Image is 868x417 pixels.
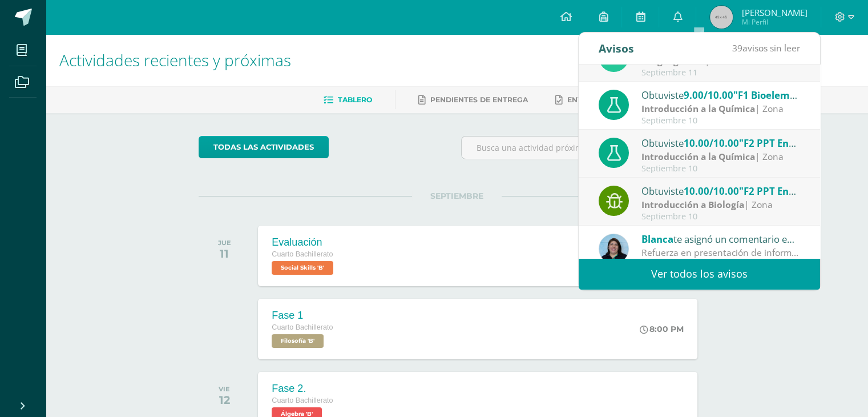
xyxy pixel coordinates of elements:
span: Cuarto Bachillerato [272,250,333,258]
a: todas las Actividades [199,136,329,158]
div: Septiembre 11 [641,68,800,78]
span: Tablero [338,95,372,104]
div: Septiembre 10 [641,116,800,126]
div: 12 [219,393,230,407]
div: Evaluación [272,236,336,248]
span: 39 [732,42,742,54]
div: Septiembre 10 [641,164,800,174]
div: | Zona [641,198,800,211]
div: Obtuviste en [641,87,800,102]
span: 9.00/10.00 [684,89,733,102]
span: avisos sin leer [732,42,800,54]
div: Refuerza en presentación de información, justificar. [641,246,800,259]
strong: Introducción a la Química [641,150,755,163]
a: Tablero [324,91,372,109]
div: Fase 2. [272,383,333,395]
span: SEPTIEMBRE [412,191,502,201]
img: 45x45 [710,6,733,29]
div: Avisos [599,33,634,64]
div: 11 [218,247,231,260]
div: JUE [218,239,231,247]
img: 6df1b4a1ab8e0111982930b53d21c0fa.png [599,234,629,264]
span: 10.00/10.00 [684,137,739,150]
div: VIE [219,385,230,393]
div: Fase 1 [272,310,333,322]
span: 10.00/10.00 [684,185,739,198]
div: 8:00 PM [640,324,684,334]
span: Actividades recientes y próximas [59,49,291,71]
span: [PERSON_NAME] [741,7,807,18]
div: Obtuviste en [641,135,800,150]
span: Filosofía 'B' [272,334,324,348]
span: Pendientes de entrega [430,95,528,104]
span: Mi Perfil [741,17,807,27]
span: Cuarto Bachillerato [272,396,333,404]
div: | Zona [641,102,800,115]
div: Obtuviste en [641,183,800,198]
div: Septiembre 10 [641,212,800,222]
strong: Introducción a Biología [641,198,744,211]
div: te asignó un comentario en 'F1 Bioelementos - Investigación' para 'Introducción a Biología' [641,231,800,246]
span: Blanca [641,232,673,246]
a: Pendientes de entrega [418,91,528,109]
a: Entregadas [555,91,618,109]
a: Ver todos los avisos [579,258,820,290]
strong: Introducción a la Química [641,102,755,115]
span: Cuarto Bachillerato [272,323,333,331]
input: Busca una actividad próxima aquí... [462,137,714,159]
span: Entregadas [567,95,618,104]
div: | Zona [641,150,800,163]
span: Social Skills 'B' [272,261,333,275]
